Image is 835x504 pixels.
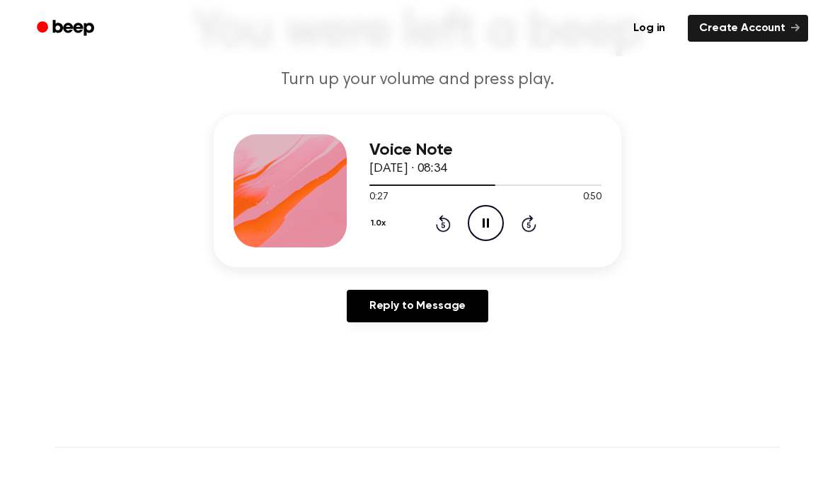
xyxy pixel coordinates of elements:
a: Reply to Message [347,290,488,322]
span: [DATE] · 08:34 [369,163,447,175]
a: Beep [27,15,107,42]
button: 1.0x [369,211,391,235]
span: 0:50 [583,190,601,205]
a: Create Account [688,15,808,42]
h3: Voice Note [369,141,601,160]
p: Turn up your volume and press play. [146,69,689,92]
span: 0:27 [369,190,388,205]
a: Log in [619,12,679,45]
